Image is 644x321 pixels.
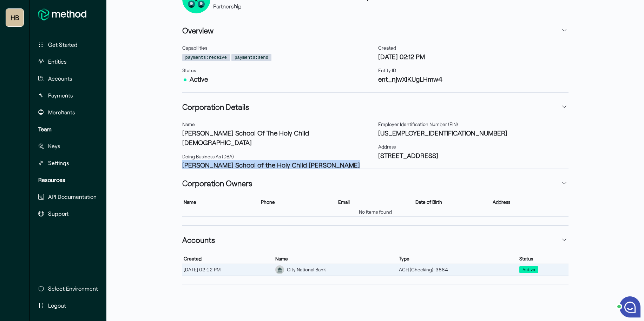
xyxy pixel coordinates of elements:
[35,105,99,119] button: Merchants
[38,176,65,183] strong: Resources
[48,301,66,310] span: Logout
[493,199,510,205] span: Address
[182,54,230,61] span: payments:receive
[359,209,392,215] span: No items found
[35,190,99,204] button: API Documentation
[48,284,98,293] span: Select Environment
[213,3,242,10] span: Partnership
[35,298,101,313] button: Logout
[182,160,373,170] h3: [PERSON_NAME] School of the Holy Child [PERSON_NAME]
[182,121,195,127] span: Name
[182,234,215,245] h3: Accounts
[48,142,60,150] span: Keys
[35,207,99,221] button: Support
[35,71,99,86] button: Accounts
[182,128,373,147] h3: [PERSON_NAME] School Of The Holy Child [DEMOGRAPHIC_DATA]
[35,282,101,296] button: Select Environment
[35,88,99,102] button: Payments
[48,209,68,218] span: Support
[231,54,271,61] span: payments:send
[48,91,73,100] span: Payments
[182,74,373,84] h3: Active
[182,248,569,284] div: Accounts
[182,153,234,159] span: Doing Business As (DBA)
[378,74,569,84] h3: ent_njwXiKUgLHmw4
[182,115,569,169] div: Corporation Details
[519,266,538,273] span: Active
[184,199,196,205] span: Name
[182,101,249,112] h3: Corporation Details
[35,156,99,170] button: Settings
[182,264,569,276] tr: [DATE] 02:12 PMCity National BankACH (Checking): 3884Active
[182,231,569,248] button: Accounts
[182,177,252,189] h3: Corporation Owners
[378,67,396,73] span: Entity ID
[182,175,569,191] button: Corporation Owners
[182,45,207,51] span: Capabilities
[11,11,19,25] span: HB
[182,67,196,73] span: Status
[38,8,86,20] img: MethodFi Logo
[48,159,69,167] span: Settings
[338,199,350,205] span: Email
[399,256,409,262] span: Type
[182,25,213,36] h3: Overview
[378,144,396,150] span: Address
[523,266,535,273] span: Active
[378,121,458,127] span: Employer Identification Number (EIN)
[378,151,569,160] h3: [STREET_ADDRESS]
[378,52,569,61] h3: [DATE] 02:12 PM
[235,55,268,61] code: payments:send
[184,256,202,262] span: Created
[275,265,284,274] div: Bank
[38,126,52,132] strong: Team
[35,139,99,153] button: Keys
[182,22,569,39] button: Overview
[261,199,275,205] span: Phone
[182,39,569,92] div: Overview
[378,128,569,138] h3: [US_EMPLOYER_IDENTIFICATION_NUMBER]
[38,125,52,133] span: Team
[48,57,67,66] span: Entities
[397,265,518,274] div: ACH (Checking): 3884
[185,55,227,61] code: payments:receive
[35,55,99,69] button: Entities
[519,256,533,262] span: Status
[275,256,288,262] span: Name
[415,199,442,205] span: Date of Birth
[35,38,99,52] button: Get Started
[182,98,569,115] button: Corporation Details
[182,265,274,274] div: [DATE] 02:12 PM
[48,40,78,49] span: Get Started
[48,193,97,201] span: API Documentation
[6,9,24,26] button: Highway Benefits
[48,74,72,83] span: Accounts
[182,191,569,225] div: Corporation Owners
[378,45,396,51] span: Created
[48,108,75,117] span: Merchants
[287,266,326,273] div: City National Bank
[38,176,65,184] span: Resources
